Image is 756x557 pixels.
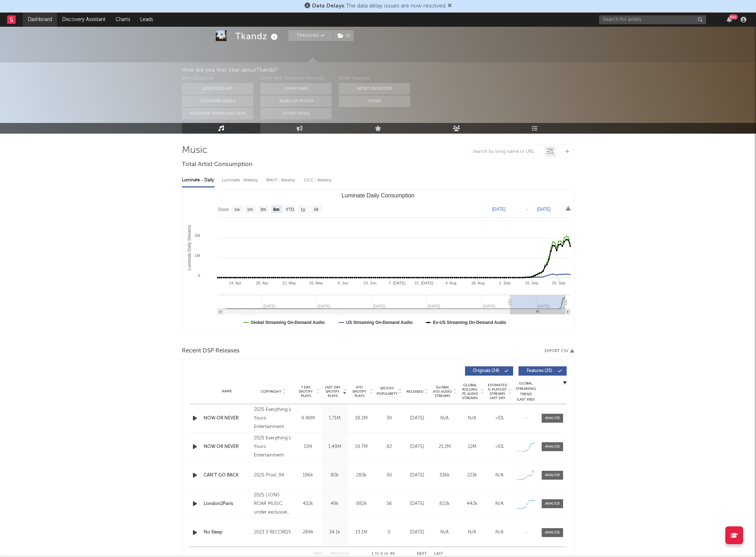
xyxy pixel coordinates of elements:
[460,415,484,422] div: N/A
[260,83,332,94] button: On My Own
[405,500,429,507] div: [DATE]
[414,281,433,285] text: 21. [DATE]
[599,15,706,24] input: Search for artists
[465,366,513,376] button: Originals(24)
[433,385,452,398] span: Global ATD Audio Streams
[469,149,545,155] input: Search by song name or URL
[350,385,369,398] span: ATD Spotify Plays
[312,3,344,9] span: Data Delays
[384,552,388,556] span: of
[552,281,566,285] text: 29. Sep
[499,281,511,285] text: 1. Sep
[492,207,506,212] text: [DATE]
[487,472,511,479] div: N/A
[323,472,346,479] div: 80k
[182,108,253,119] button: Sodatone Snowflake Data
[296,472,320,479] div: 196k
[448,3,452,9] span: Dismiss
[487,500,511,507] div: N/A
[204,472,250,479] div: CAN'T GO BACK
[204,529,250,536] a: No Sleep
[727,17,732,22] button: 99+
[204,389,250,394] div: Name
[198,273,200,278] text: 0
[312,3,445,9] span: : The data delay issues are now resolved
[537,207,551,212] text: [DATE]
[304,174,332,186] div: OCC - Weekly
[377,472,402,479] div: 50
[523,369,556,373] span: Features ( 25 )
[407,390,423,394] span: Released
[204,500,250,507] div: London2Paris
[260,207,266,212] text: 3m
[729,14,738,20] div: 99 +
[487,415,511,422] div: <5%
[338,281,348,285] text: 9. Jun
[235,30,280,42] div: Tkandz
[519,366,567,376] button: Features(25)
[182,96,253,107] button: Sodatone Emails
[254,434,293,460] div: 2025 Everything's Yours Entertainment
[377,529,402,536] div: 0
[286,207,294,212] text: YTD
[57,12,111,27] a: Discovery Assistant
[460,443,484,450] div: 12M
[182,190,574,332] svg: Luminate Daily Consumption
[405,415,429,422] div: [DATE]
[266,174,297,186] div: BMAT - Weekly
[433,500,456,507] div: 822k
[525,281,538,285] text: 15. Sep
[204,415,250,422] a: NOW OR NEVER
[260,108,332,119] button: Other Tools
[339,96,410,107] button: Other
[296,529,320,536] div: 284k
[323,500,346,507] div: 49k
[187,225,192,270] text: Luminate Daily Streams
[296,415,320,422] div: 9.48M
[288,30,333,41] button: Tracking
[377,386,398,397] span: Spotify Popularity
[460,383,480,400] span: Global Rolling 7D Audio Streams
[389,281,405,285] text: 7. [DATE]
[460,529,484,536] div: N/A
[377,415,402,422] div: 39
[247,207,253,212] text: 1m
[333,30,354,41] span: ( 1 )
[445,281,456,285] text: 4. Aug
[256,281,269,285] text: 28. Apr
[363,281,376,285] text: 23. Jun
[350,415,373,422] div: 18.2M
[460,500,484,507] div: 442k
[460,472,484,479] div: 223k
[323,529,346,536] div: 34.1k
[470,369,502,373] span: Originals ( 24 )
[405,529,429,536] div: [DATE]
[135,12,158,27] a: Leads
[204,443,250,450] div: NOW OR NEVER
[350,500,373,507] div: 882k
[487,529,511,536] div: N/A
[273,207,279,212] text: 6m
[229,281,241,285] text: 14. Apr
[433,472,456,479] div: 336k
[218,207,229,212] text: Zoom
[296,385,315,398] span: 7 Day Spotify Plays
[487,383,507,400] span: Estimated % Playlist Streams Last Day
[182,74,253,83] div: With Sodatone
[254,471,293,480] div: 2025 Prod. 94
[330,552,349,556] button: Previous
[309,281,323,285] text: 26. May
[350,529,373,536] div: 13.1M
[525,207,529,212] text: →
[377,500,402,507] div: 56
[301,207,305,212] text: 1y
[195,233,200,238] text: 2M
[254,406,293,431] div: 2025 Everything's Yours Entertainment
[182,66,756,74] div: How did you first hear about Tkandz ?
[282,281,296,285] text: 12. May
[182,347,240,355] span: Recent DSP Releases
[339,83,410,94] button: Artist on Roster
[333,30,354,41] button: (1)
